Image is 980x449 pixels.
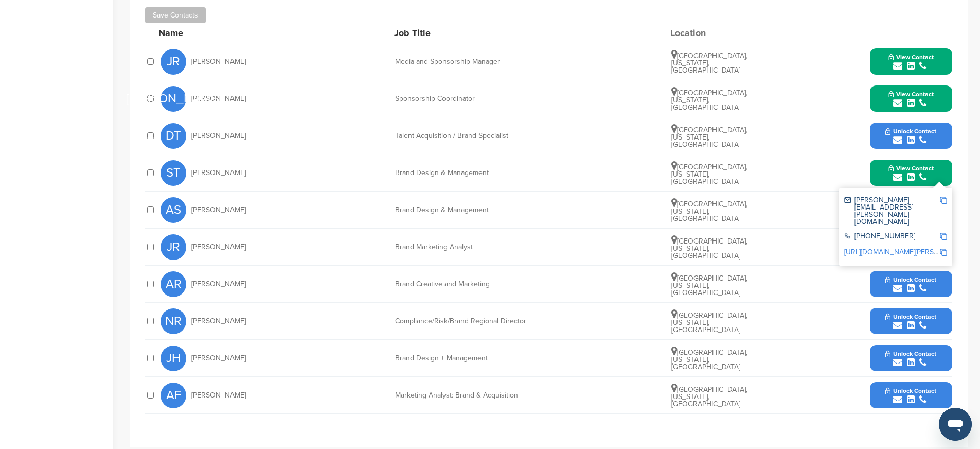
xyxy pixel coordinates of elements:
[191,318,246,325] span: [PERSON_NAME]
[844,248,970,256] a: [URL][DOMAIN_NAME][PERSON_NAME]
[670,28,747,38] div: Location
[191,244,246,251] span: [PERSON_NAME]
[161,234,186,260] span: JR
[873,306,949,337] button: Unlock Contact
[395,132,549,140] div: Talent Acquisition / Brand Specialist
[191,206,246,214] span: [PERSON_NAME]
[888,165,934,172] span: View Contact
[161,383,186,408] span: AF
[395,318,549,325] div: Compliance/Risk/Brand Regional Director
[161,123,186,149] span: DT
[395,169,549,177] div: Brand Design & Management
[161,49,186,75] span: JR
[395,392,549,399] div: Marketing Analyst: Brand & Acquisition
[873,269,949,300] button: Unlock Contact
[395,58,549,65] div: Media and Sponsorship Manager
[161,308,186,334] span: NR
[145,7,206,23] button: Save Contacts
[940,233,947,240] img: Copy
[191,132,246,140] span: [PERSON_NAME]
[885,276,936,283] span: Unlock Contact
[161,86,186,112] span: [PERSON_NAME]
[844,233,939,241] div: [PHONE_NUMBER]
[939,408,972,441] iframe: Button to launch messaging window
[888,91,934,98] span: View Contact
[395,281,549,288] div: Brand Creative and Marketing
[395,244,549,251] div: Brand Marketing Analyst
[161,346,186,371] span: JH
[873,380,949,411] button: Unlock Contact
[671,89,747,112] span: [GEOGRAPHIC_DATA], [US_STATE], [GEOGRAPHIC_DATA]
[940,249,947,256] img: Copy
[885,350,936,357] span: Unlock Contact
[191,281,246,288] span: [PERSON_NAME]
[671,163,747,186] span: [GEOGRAPHIC_DATA], [US_STATE], [GEOGRAPHIC_DATA]
[671,385,747,408] span: [GEOGRAPHIC_DATA], [US_STATE], [GEOGRAPHIC_DATA]
[671,126,747,149] span: [GEOGRAPHIC_DATA], [US_STATE], [GEOGRAPHIC_DATA]
[395,206,549,214] div: Brand Design & Management
[873,120,949,151] button: Unlock Contact
[844,197,939,226] div: [PERSON_NAME][EMAIL_ADDRESS][PERSON_NAME][DOMAIN_NAME]
[191,355,246,362] span: [PERSON_NAME]
[940,197,947,204] img: Copy
[161,197,186,223] span: AS
[671,237,747,260] span: [GEOGRAPHIC_DATA], [US_STATE], [GEOGRAPHIC_DATA]
[158,28,272,38] div: Name
[395,355,549,362] div: Brand Design + Management
[395,95,549,102] div: Sponsorship Coordinator
[671,348,747,371] span: [GEOGRAPHIC_DATA], [US_STATE], [GEOGRAPHIC_DATA]
[191,169,246,177] span: [PERSON_NAME]
[671,274,747,297] span: [GEOGRAPHIC_DATA], [US_STATE], [GEOGRAPHIC_DATA]
[876,158,946,188] button: View Contact
[191,58,246,65] span: [PERSON_NAME]
[671,311,747,334] span: [GEOGRAPHIC_DATA], [US_STATE], [GEOGRAPHIC_DATA]
[876,46,946,77] button: View Contact
[161,160,186,186] span: ST
[671,200,747,223] span: [GEOGRAPHIC_DATA], [US_STATE], [GEOGRAPHIC_DATA]
[888,54,934,61] span: View Contact
[885,128,936,135] span: Unlock Contact
[394,28,548,38] div: Job Title
[671,51,747,75] span: [GEOGRAPHIC_DATA], [US_STATE], [GEOGRAPHIC_DATA]
[885,313,936,320] span: Unlock Contact
[873,343,949,374] button: Unlock Contact
[191,392,246,399] span: [PERSON_NAME]
[161,271,186,297] span: AR
[876,83,946,114] button: View Contact
[885,387,936,394] span: Unlock Contact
